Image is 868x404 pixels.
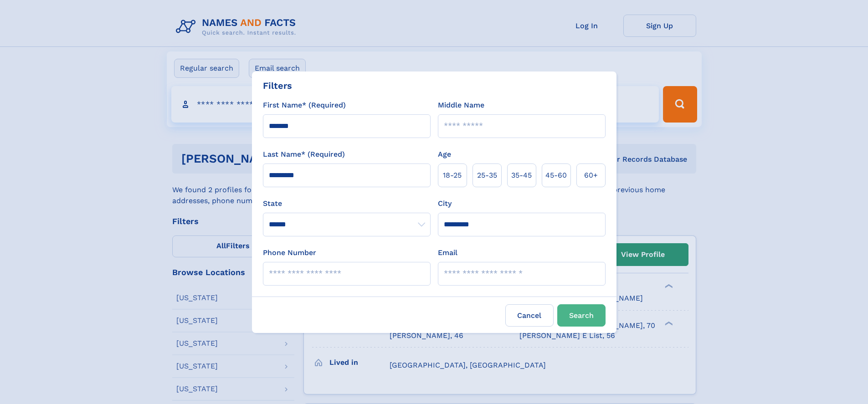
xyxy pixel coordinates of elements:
[263,247,316,258] label: Phone Number
[443,170,462,181] span: 18‑25
[438,100,484,111] label: Middle Name
[557,304,606,327] button: Search
[438,247,457,258] label: Email
[584,170,598,181] span: 60+
[263,198,431,209] label: State
[505,304,554,327] label: Cancel
[438,198,452,209] label: City
[511,170,532,181] span: 35‑45
[263,100,346,111] label: First Name* (Required)
[438,149,451,160] label: Age
[477,170,497,181] span: 25‑35
[545,170,567,181] span: 45‑60
[263,149,345,160] label: Last Name* (Required)
[263,79,292,92] div: Filters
